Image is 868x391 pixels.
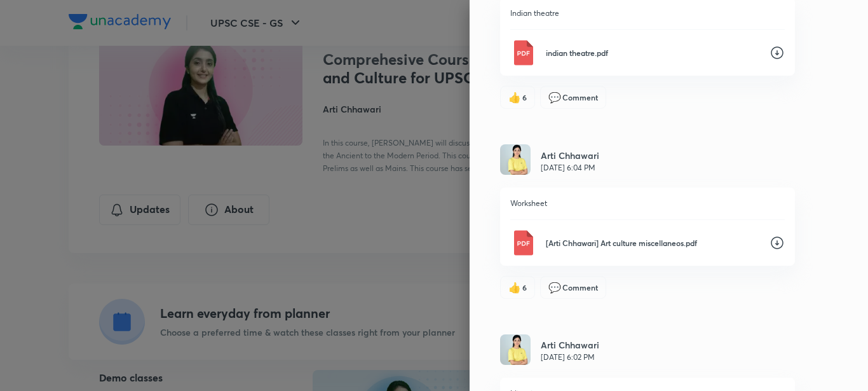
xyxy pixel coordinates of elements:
span: Comment [562,92,598,103]
img: Avatar [500,144,531,175]
span: comment [548,282,561,293]
span: Comment [562,282,598,293]
p: [DATE] 6:02 PM [541,352,599,363]
p: [DATE] 6:04 PM [541,162,599,174]
p: indian theatre.pdf [546,47,759,58]
span: like [508,282,521,293]
img: Avatar [500,334,531,365]
p: Indian theatre [510,8,785,19]
img: Pdf [510,230,536,256]
span: comment [548,92,561,103]
span: 6 [522,282,527,293]
h6: Arti Chhawari [541,338,599,352]
span: 6 [522,92,527,103]
p: Worksheet [510,198,785,209]
h6: Arti Chhawari [541,149,599,162]
p: [Arti Chhawari] Art culture miscellaneos.pdf [546,237,759,249]
span: like [508,92,521,103]
img: Pdf [510,40,536,65]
